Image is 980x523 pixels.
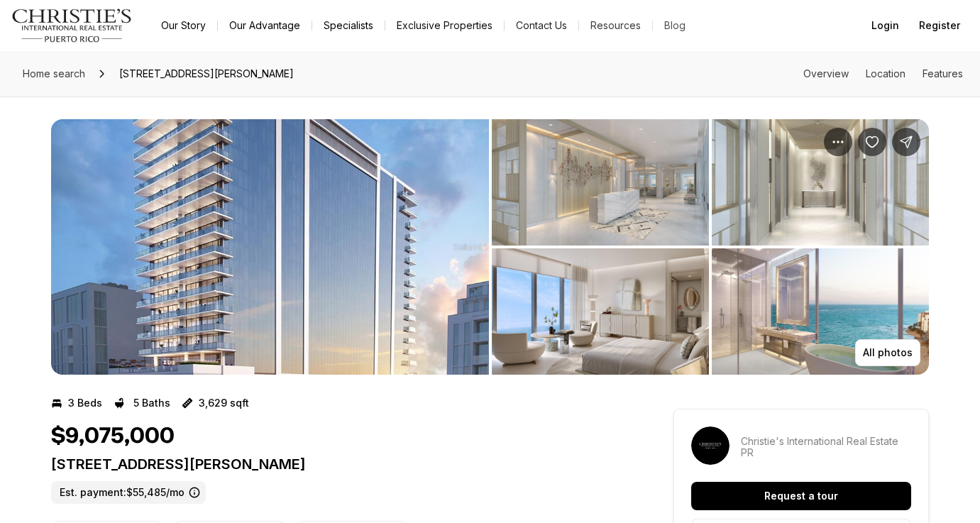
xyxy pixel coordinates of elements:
a: Resources [579,16,652,35]
li: 2 of 4 [492,119,930,375]
button: View image gallery [51,119,489,375]
a: Our Advantage [218,16,312,35]
p: 3,629 sqft [199,397,249,409]
a: Home search [17,62,91,85]
p: Request a tour [764,490,838,502]
a: Our Story [150,16,217,35]
p: Christie's International Real Estate PR [741,436,911,458]
button: Contact Us [505,16,578,35]
div: Listing Photos [51,119,929,375]
button: Login [863,11,908,40]
p: 3 Beds [68,397,102,409]
a: Skip to: Features [923,67,963,79]
a: Skip to: Location [866,67,905,79]
button: All photos [855,339,920,366]
label: Est. payment: $55,485/mo [51,481,206,504]
button: Share Property: 1149 ASHFORD AVENUE VANDERBILT RESIDENCES #1701 [892,128,920,156]
p: All photos [863,347,913,358]
button: View image gallery [492,248,709,375]
button: Property options [824,128,852,156]
a: Skip to: Overview [803,67,849,79]
p: [STREET_ADDRESS][PERSON_NAME] [51,456,622,473]
span: Register [919,20,960,31]
nav: Page section menu [803,68,963,79]
button: 5 Baths [114,392,170,414]
span: [STREET_ADDRESS][PERSON_NAME] [114,62,299,85]
button: Request a tour [691,482,911,510]
a: Blog [653,16,697,35]
a: Specialists [312,16,385,35]
li: 1 of 4 [51,119,489,375]
button: Save Property: 1149 ASHFORD AVENUE VANDERBILT RESIDENCES #1701 [858,128,886,156]
button: Register [910,11,969,40]
button: View image gallery [712,248,929,375]
a: Exclusive Properties [385,16,504,35]
h1: $9,075,000 [51,423,175,450]
button: View image gallery [712,119,929,246]
span: Login [871,20,899,31]
button: View image gallery [492,119,709,246]
p: 5 Baths [133,397,170,409]
img: logo [11,9,133,43]
span: Home search [23,67,85,79]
